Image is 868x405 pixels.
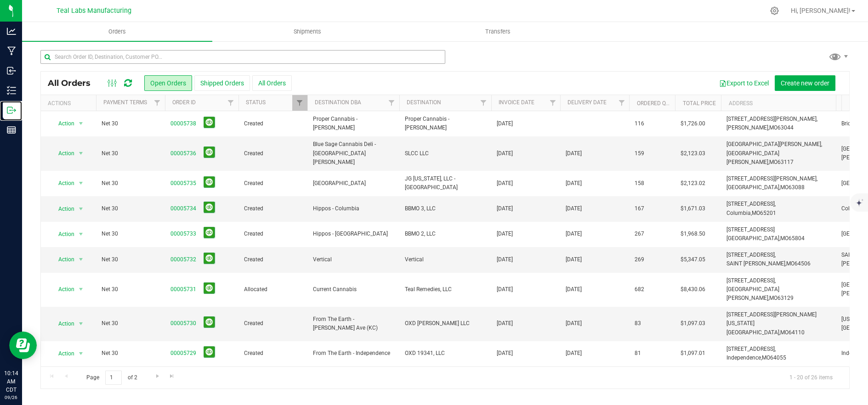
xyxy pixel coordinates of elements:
span: Create new order [781,79,829,87]
span: BBMO 3, LLC [405,204,486,213]
span: Action [50,147,75,160]
span: Net 30 [102,119,159,128]
span: MO [762,354,770,361]
span: Hippos - [GEOGRAPHIC_DATA] [313,230,394,238]
span: Net 30 [102,204,159,213]
span: 63044 [777,124,794,131]
span: [DATE] [497,255,513,264]
span: Action [50,228,75,241]
a: Destination DBA [315,99,361,106]
a: 00005733 [170,230,196,238]
span: $1,097.03 [681,319,705,328]
span: 65201 [760,210,776,216]
p: 10:14 AM CDT [4,369,18,394]
span: Created [244,349,302,358]
inline-svg: Reports [7,125,16,135]
span: OXD [PERSON_NAME] LLC [405,319,486,328]
span: [GEOGRAPHIC_DATA][PERSON_NAME], [726,150,779,165]
a: Shipments [212,22,403,41]
a: Go to the next page [151,371,164,383]
a: 00005729 [170,349,196,358]
a: Delivery Date [567,99,607,106]
a: Filter [223,95,238,111]
span: $1,726.00 [681,119,705,128]
span: [DATE] [497,179,513,188]
inline-svg: Inbound [7,66,16,75]
a: 00005732 [170,255,196,264]
span: JG [US_STATE], LLC - [GEOGRAPHIC_DATA] [405,174,486,192]
span: [STREET_ADDRESS][PERSON_NAME] [726,311,817,318]
span: select [75,147,87,160]
a: 00005735 [170,179,196,188]
span: Independence, [726,354,762,361]
input: 1 [105,371,122,385]
span: MO [752,210,760,216]
span: Created [244,179,302,188]
span: 81 [635,349,641,358]
span: Shipments [281,28,334,36]
a: Invoice Date [499,99,534,106]
span: $1,097.01 [681,349,705,358]
span: Action [50,253,75,266]
span: Created [244,149,302,158]
span: From The Earth - [PERSON_NAME] Ave (KC) [313,315,394,332]
span: 63117 [777,159,794,165]
span: Action [50,117,75,130]
span: [DATE] [566,319,582,328]
a: Filter [150,95,165,111]
span: 682 [635,285,644,294]
span: select [75,202,87,215]
button: Shipped Orders [194,75,250,91]
span: 63129 [777,295,794,301]
span: Created [244,255,302,264]
span: Transfers [473,28,523,36]
button: Export to Excel [713,75,775,91]
span: [GEOGRAPHIC_DATA][PERSON_NAME], [726,286,779,301]
span: Action [50,347,75,360]
span: [US_STATE][GEOGRAPHIC_DATA], [726,320,780,335]
a: 00005738 [170,119,196,128]
span: 63088 [789,184,805,191]
inline-svg: Manufacturing [7,46,16,56]
span: [DATE] [497,285,513,294]
span: [STREET_ADDRESS][PERSON_NAME], [726,116,817,122]
a: Transfers [403,22,593,41]
input: Search Order ID, Destination, Customer PO... [40,50,445,64]
span: MO [786,260,794,267]
span: [GEOGRAPHIC_DATA] [313,179,394,188]
span: Teal Remedies, LLC [405,285,486,294]
a: Payment Terms [103,99,147,106]
span: $2,123.02 [681,179,705,188]
span: Action [50,317,75,330]
span: Net 30 [102,179,159,188]
span: Hippos - Columbia [313,204,394,213]
a: 00005730 [170,319,196,328]
span: [STREET_ADDRESS], [726,346,776,352]
span: [PERSON_NAME], [726,124,769,131]
button: Open Orders [144,75,192,91]
a: Status [246,99,266,106]
span: BBMO 2, LLC [405,230,486,238]
span: Allocated [244,285,302,294]
span: MO [780,235,789,242]
span: select [75,317,87,330]
span: Net 30 [102,319,159,328]
span: Hi, [PERSON_NAME]! [791,7,851,14]
span: $8,430.06 [681,285,705,294]
span: 65804 [789,235,805,242]
a: Filter [292,95,307,111]
span: Teal Labs Manufacturing [57,7,131,15]
span: $5,347.05 [681,255,705,264]
span: 1 - 20 of 26 items [782,371,840,384]
a: Filter [476,95,491,111]
th: Address [721,95,836,111]
span: [DATE] [497,204,513,213]
span: Vertical [405,255,486,264]
span: Proper Cannabis - [PERSON_NAME] [313,115,394,132]
span: [STREET_ADDRESS] [726,226,775,233]
span: 83 [635,319,641,328]
span: SLCC LLC [405,149,486,158]
span: [DATE] [566,149,582,158]
span: [DATE] [566,204,582,213]
a: Go to the last page [165,371,179,383]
